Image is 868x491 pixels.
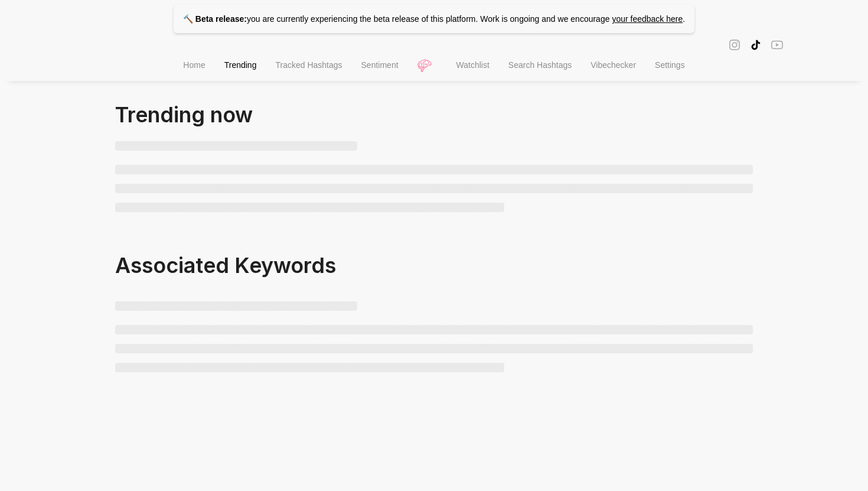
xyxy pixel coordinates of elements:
[456,60,490,70] span: Watchlist
[224,60,257,70] span: Trending
[115,252,336,278] span: Associated Keywords
[771,38,783,51] span: youtube
[729,38,740,51] span: instagram
[183,14,247,24] strong: 🔨 Beta release:
[655,60,685,70] span: Settings
[590,60,636,70] span: Vibechecker
[612,14,683,24] a: your feedback here
[115,102,253,128] span: Trending now
[174,5,694,33] p: you are currently experiencing the beta release of this platform. Work is ongoing and we encourage .
[183,60,205,70] span: Home
[361,60,399,70] span: Sentiment
[275,60,342,70] span: Tracked Hashtags
[508,60,572,70] span: Search Hashtags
